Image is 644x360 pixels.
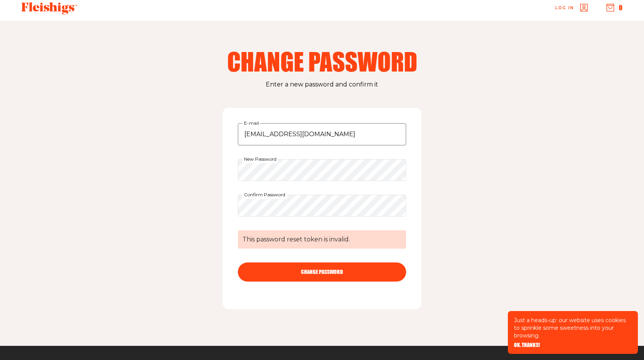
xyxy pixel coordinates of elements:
[238,262,406,282] button: CHANGE PASSWORD
[242,155,278,163] label: New Password
[242,119,260,127] label: E-mail
[555,5,574,11] span: Log in
[238,123,406,145] input: E-mail
[607,3,623,12] button: 0
[238,159,406,181] input: New Password
[514,342,540,348] button: OK, THANKS!
[514,316,632,339] p: Just a heads-up: our website uses cookies to sprinkle some sweetness into your browsing.
[555,4,588,11] a: Log in
[238,195,406,217] input: Confirm Password
[39,80,605,90] p: Enter a new password and confirm it
[238,230,406,249] span: This password reset token is invalid.
[242,191,287,199] label: Confirm Password
[224,49,420,73] h2: Change Password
